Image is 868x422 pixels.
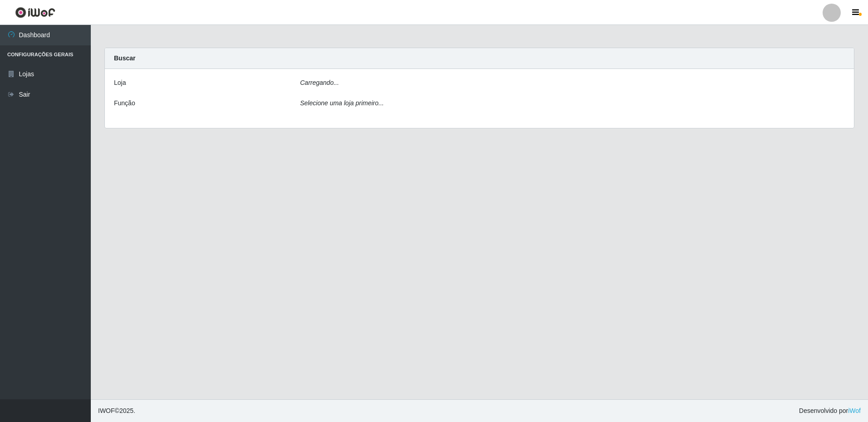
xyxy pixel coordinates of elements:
span: © 2025 . [98,406,135,416]
label: Função [114,98,135,108]
span: IWOF [98,407,115,414]
img: CoreUI Logo [15,7,55,18]
span: Desenvolvido por [799,406,861,416]
label: Loja [114,78,126,88]
i: Carregando... [300,79,339,86]
i: Selecione uma loja primeiro... [300,99,384,107]
strong: Buscar [114,54,135,62]
a: iWof [848,407,861,414]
